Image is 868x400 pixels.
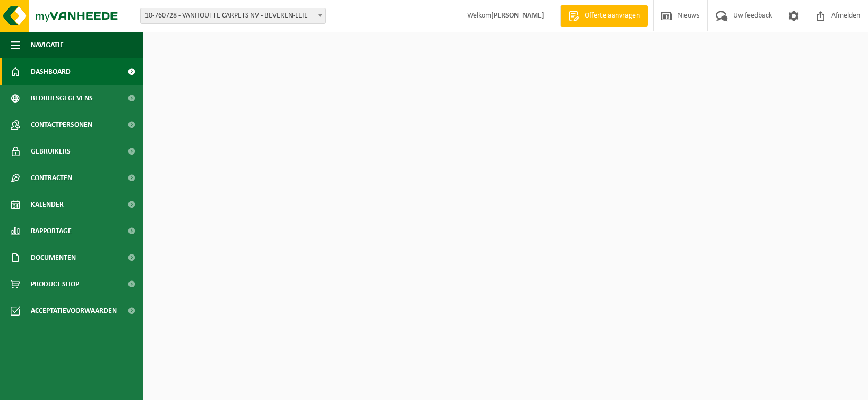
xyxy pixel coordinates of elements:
span: Offerte aanvragen [582,11,642,21]
span: Kalender [31,191,64,218]
span: 10-760728 - VANHOUTTE CARPETS NV - BEVEREN-LEIE [140,8,326,24]
span: 10-760728 - VANHOUTTE CARPETS NV - BEVEREN-LEIE [141,8,325,23]
span: Bedrijfsgegevens [31,85,93,112]
span: Rapportage [31,218,72,244]
span: Product Shop [31,271,79,297]
span: Navigatie [31,32,64,58]
span: Dashboard [31,58,71,85]
span: Acceptatievoorwaarden [31,297,117,324]
a: Offerte aanvragen [560,5,648,27]
span: Contracten [31,165,72,191]
span: Contactpersonen [31,112,92,138]
strong: [PERSON_NAME] [491,12,544,20]
span: Documenten [31,244,76,271]
span: Gebruikers [31,138,71,165]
